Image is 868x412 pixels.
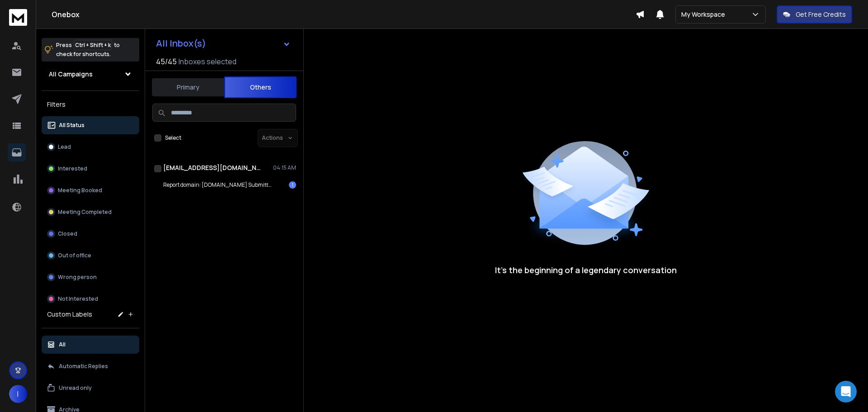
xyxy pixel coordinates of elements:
p: Press to check for shortcuts. [56,41,120,59]
p: Lead [58,143,71,151]
p: Wrong person [58,274,97,281]
p: Closed [58,230,77,237]
button: All [42,336,139,354]
div: 1 [289,181,296,189]
button: All Campaigns [42,65,139,83]
h3: Custom Labels [47,310,92,319]
button: Wrong person [42,268,139,286]
p: Out of office [58,252,91,259]
p: All Status [59,122,85,129]
p: My Workspace [681,10,729,19]
button: Automatic Replies [42,357,139,375]
p: Meeting Completed [58,208,112,216]
p: All [59,341,66,348]
button: All Status [42,116,139,134]
button: Lead [42,138,139,156]
span: Ctrl + Shift + k [74,40,112,50]
h1: [EMAIL_ADDRESS][DOMAIN_NAME] [163,163,263,172]
p: Report domain: [DOMAIN_NAME] Submitter: [DOMAIN_NAME] [163,181,272,189]
button: Meeting Booked [42,181,139,199]
button: Meeting Completed [42,203,139,221]
h1: All Inbox(s) [156,39,206,48]
p: It’s the beginning of a legendary conversation [495,264,677,276]
h1: All Campaigns [49,70,93,79]
p: Interested [58,165,87,172]
button: Out of office [42,246,139,265]
button: Primary [152,77,224,97]
p: Automatic Replies [59,363,108,370]
img: logo [9,9,27,26]
h3: Filters [42,98,139,111]
button: All Inbox(s) [149,34,298,52]
div: Open Intercom Messenger [835,381,857,403]
button: Unread only [42,379,139,397]
h1: Onebox [52,9,636,20]
button: I [9,385,27,403]
label: Select [165,134,181,142]
button: Interested [42,160,139,178]
p: Not Interested [58,295,98,303]
p: 04:15 AM [273,164,296,171]
p: Meeting Booked [58,187,102,194]
button: Others [224,76,297,98]
button: Not Interested [42,290,139,308]
span: 45 / 45 [156,56,177,67]
button: Get Free Credits [777,5,852,24]
p: Get Free Credits [796,10,846,19]
button: Closed [42,225,139,243]
h3: Inboxes selected [179,56,236,67]
p: Unread only [59,384,92,392]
